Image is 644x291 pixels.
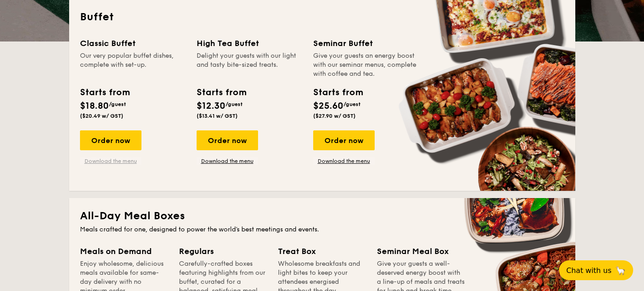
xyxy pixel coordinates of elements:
[80,51,186,79] div: Our very popular buffet dishes, complete with set-up.
[80,157,141,165] a: Download the menu
[197,130,258,150] div: Order now
[278,245,366,258] div: Treat Box
[313,130,375,150] div: Order now
[313,86,362,99] div: Starts from
[559,260,633,280] button: Chat with us🦙
[615,265,626,276] span: 🦙
[80,10,564,24] h2: Buffet
[109,101,126,107] span: /guest
[179,245,267,258] div: Regulars
[566,266,611,275] span: Chat with us
[313,51,419,79] div: Give your guests an energy boost with our seminar menus, complete with coffee and tea.
[313,157,375,165] a: Download the menu
[197,51,302,79] div: Delight your guests with our light and tasty bite-sized treats.
[197,157,258,165] a: Download the menu
[80,245,168,258] div: Meals on Demand
[343,101,361,107] span: /guest
[197,101,226,111] span: $12.30
[80,130,141,150] div: Order now
[377,245,465,258] div: Seminar Meal Box
[197,113,238,119] span: ($13.41 w/ GST)
[80,209,564,223] h2: All-Day Meal Boxes
[197,37,302,50] div: High Tea Buffet
[80,101,109,111] span: $18.80
[226,101,243,107] span: /guest
[80,113,123,119] span: ($20.49 w/ GST)
[80,225,564,234] div: Meals crafted for one, designed to power the world's best meetings and events.
[313,113,356,119] span: ($27.90 w/ GST)
[80,37,186,50] div: Classic Buffet
[313,37,419,50] div: Seminar Buffet
[313,101,343,111] span: $25.60
[197,86,246,99] div: Starts from
[80,86,129,99] div: Starts from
